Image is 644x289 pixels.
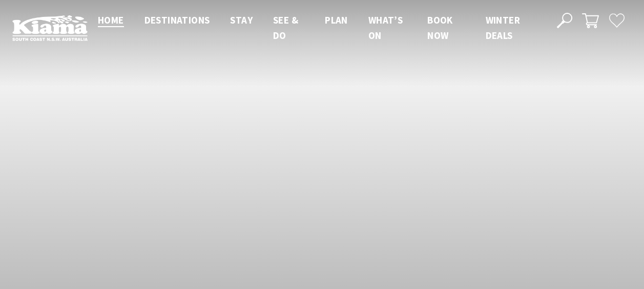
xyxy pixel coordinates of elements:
[230,14,253,26] span: Stay
[144,14,210,26] span: Destinations
[12,15,88,41] img: Kiama Logo
[273,14,298,42] span: See & Do
[88,12,545,44] nav: Main Menu
[427,14,453,42] span: Book now
[325,14,348,26] span: Plan
[98,14,124,26] span: Home
[486,14,520,42] span: Winter Deals
[368,14,403,42] span: What’s On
